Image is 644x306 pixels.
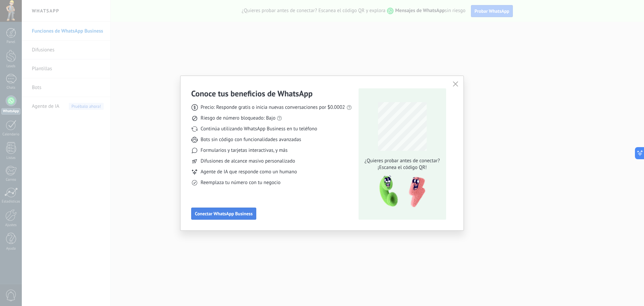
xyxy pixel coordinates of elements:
span: Bots sin código con funcionalidades avanzadas [201,136,301,143]
img: qr-pic-1x.png [374,174,427,210]
span: ¿Quieres probar antes de conectar? [363,158,442,164]
span: Reemplaza tu número con tu negocio [201,179,280,186]
span: Agente de IA que responde como un humano [201,169,297,175]
span: Riesgo de número bloqueado: Bajo [201,115,275,122]
span: Formularios y tarjetas interactivas, y más [201,147,287,154]
span: Difusiones de alcance masivo personalizado [201,158,295,165]
h3: Conoce tus beneficios de WhatsApp [191,88,313,99]
span: Conectar WhatsApp Business [195,211,253,216]
span: ¡Escanea el código QR! [363,164,442,171]
span: Continúa utilizando WhatsApp Business en tu teléfono [201,126,317,132]
span: Precio: Responde gratis o inicia nuevas conversaciones por $0.0002 [201,104,345,111]
button: Conectar WhatsApp Business [191,208,256,220]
